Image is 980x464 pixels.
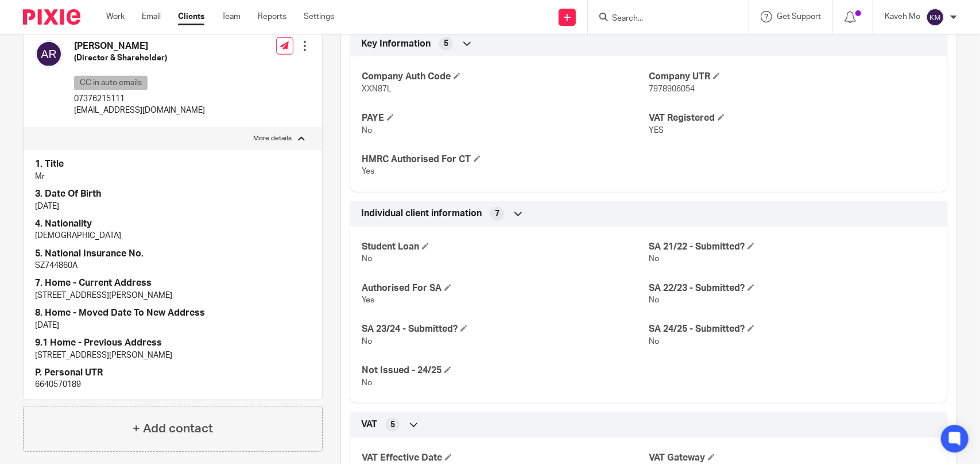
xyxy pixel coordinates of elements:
h4: SA 23/24 - Submitted? [362,323,649,335]
h4: Company UTR [649,71,936,83]
img: svg%3E [926,8,944,26]
p: 6640570189 [35,379,311,390]
span: Yes [362,296,374,304]
h4: 7. Home - Current Address [35,277,311,289]
span: No [649,255,659,263]
span: Get Support [777,13,821,21]
h4: VAT Gateway [649,452,936,464]
h4: SA 22/23 - Submitted? [649,282,936,294]
span: No [362,379,372,387]
h4: SA 21/22 - Submitted? [649,241,936,253]
h4: Student Loan [362,241,649,253]
h4: 3. Date Of Birth [35,188,311,200]
img: svg%3E [35,40,63,68]
p: Mr [35,171,311,182]
h4: Company Auth Code [362,71,649,83]
p: Kaveh Mo [885,11,920,22]
span: Key Information [361,38,431,50]
span: Yes [362,167,374,175]
span: No [649,338,659,346]
h4: Not Issued - 24/25 [362,365,649,377]
span: 5 [390,419,395,431]
p: 07376215111 [74,93,205,105]
h4: VAT Registered [649,112,936,124]
span: 7 [495,208,499,220]
p: [DEMOGRAPHIC_DATA] [35,230,311,241]
span: No [649,296,659,304]
h4: HMRC Authorised For CT [362,154,649,166]
a: Settings [304,11,334,22]
input: Search [611,14,714,24]
h4: Authorised For SA [362,282,649,294]
p: CC in auto emails [74,76,148,90]
h4: 4. Nationality [35,218,311,230]
h5: (Director & Shareholder) [74,52,205,64]
span: YES [649,126,664,135]
p: [STREET_ADDRESS][PERSON_NAME] [35,290,311,301]
img: Pixie [23,9,80,25]
p: [DATE] [35,201,311,212]
span: Individual client information [361,208,482,220]
p: [EMAIL_ADDRESS][DOMAIN_NAME] [74,105,205,116]
a: Work [106,11,125,22]
span: 5 [444,38,448,49]
a: Clients [178,11,204,22]
h4: VAT Effective Date [362,452,649,464]
h4: 1. Title [35,158,311,170]
h4: + Add contact [133,420,213,438]
span: 7978906054 [649,85,695,93]
span: No [362,126,372,135]
a: Reports [258,11,286,22]
h4: 5. National Insurance No. [35,248,311,260]
h4: SA 24/25 - Submitted? [649,323,936,335]
h4: PAYE [362,112,649,124]
p: SZ744860A [35,260,311,271]
span: XXN87L [362,85,392,93]
a: Team [222,11,241,22]
a: Email [142,11,161,22]
p: More details [254,134,292,143]
h4: 9.1 Home - Previous Address [35,337,311,349]
span: No [362,338,372,346]
h4: P. Personal UTR [35,367,311,379]
span: VAT [361,419,377,431]
p: [DATE] [35,320,311,331]
p: [STREET_ADDRESS][PERSON_NAME] [35,350,311,361]
h4: 8. Home - Moved Date To New Address [35,307,311,319]
span: No [362,255,372,263]
h4: [PERSON_NAME] [74,40,205,52]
